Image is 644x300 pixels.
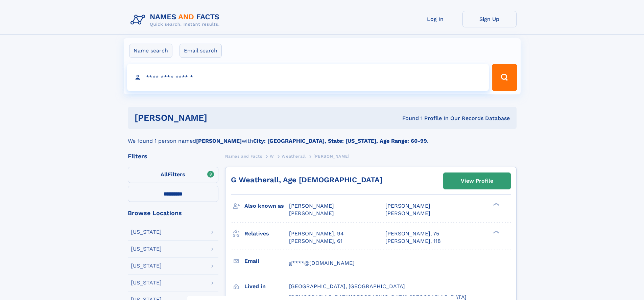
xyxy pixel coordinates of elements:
span: All [161,171,168,178]
div: View Profile [461,173,493,189]
img: Logo Names and Facts [128,11,225,29]
h3: Relatives [244,228,289,239]
div: Found 1 Profile In Our Records Database [305,115,510,122]
div: ❯ [492,230,500,234]
div: [US_STATE] [131,280,162,285]
a: G Weatherall, Age [DEMOGRAPHIC_DATA] [231,176,382,184]
a: Names and Facts [225,152,262,160]
a: [PERSON_NAME], 118 [385,237,441,245]
span: W [270,154,274,159]
span: [PERSON_NAME] [289,210,334,216]
a: [PERSON_NAME], 94 [289,230,344,237]
a: [PERSON_NAME], 61 [289,237,342,245]
label: Name search [129,44,172,58]
span: [PERSON_NAME] [385,203,430,209]
h1: [PERSON_NAME] [135,114,305,122]
b: City: [GEOGRAPHIC_DATA], State: [US_STATE], Age Range: 60-99 [253,138,427,144]
span: [PERSON_NAME] [313,154,350,159]
label: Email search [180,44,222,58]
span: [PERSON_NAME] [289,203,334,209]
a: Log In [408,11,462,27]
div: Browse Locations [128,210,218,216]
div: [US_STATE] [131,229,162,235]
div: We found 1 person named with . [128,129,517,145]
a: [PERSON_NAME], 75 [385,230,439,237]
span: [GEOGRAPHIC_DATA], [GEOGRAPHIC_DATA] [289,283,405,290]
b: [PERSON_NAME] [196,138,242,144]
div: ❯ [492,202,500,207]
a: Weatherall [282,152,306,160]
h3: Also known as [244,200,289,212]
div: [US_STATE] [131,246,162,252]
span: [PERSON_NAME] [385,210,430,216]
a: Sign Up [462,11,517,27]
div: [US_STATE] [131,263,162,269]
label: Filters [128,167,218,183]
span: Weatherall [282,154,306,159]
div: Filters [128,153,218,159]
a: View Profile [444,173,510,189]
a: W [270,152,274,160]
input: search input [127,64,489,91]
h3: Email [244,255,289,267]
button: Search Button [492,64,517,91]
h3: Lived in [244,281,289,292]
